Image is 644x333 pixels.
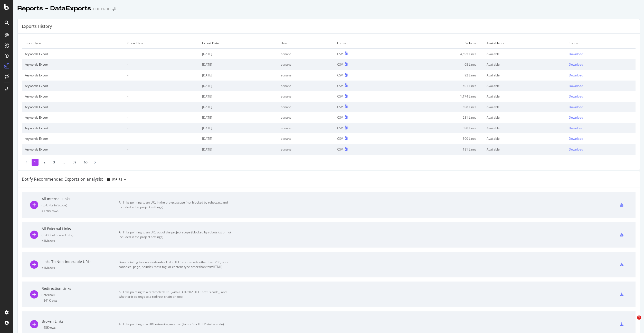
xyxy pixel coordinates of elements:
[337,73,343,77] div: CSV
[487,52,564,56] div: Available
[569,94,633,99] a: Download
[125,59,200,70] td: -
[335,38,390,49] td: Format
[125,49,200,59] td: -
[278,112,335,123] td: adnane
[390,144,484,155] td: 181 Lines
[125,38,200,49] td: Crawl Date
[390,112,484,123] td: 281 Lines
[200,59,278,70] td: [DATE]
[487,147,564,152] div: Available
[569,147,633,152] a: Download
[390,102,484,112] td: 698 Lines
[569,136,583,141] div: Download
[93,6,110,12] div: CDC PROD
[70,159,79,166] li: 59
[569,94,583,99] div: Download
[337,147,343,152] div: CSV
[22,23,52,29] div: Exports History
[24,62,122,67] div: Keywords Export
[24,94,122,99] div: Keywords Export
[569,105,633,109] a: Download
[569,105,583,109] div: Download
[200,38,278,49] td: Export Date
[112,177,122,181] span: 2025 Sep. 19th
[569,115,633,120] a: Download
[42,239,119,243] div: = 4M rows
[24,84,122,88] div: Keywords Export
[200,123,278,133] td: [DATE]
[620,203,623,207] div: csv-export
[200,112,278,123] td: [DATE]
[22,38,125,49] td: Export Type
[125,144,200,155] td: -
[119,260,234,269] div: Links pointing to a non-indexable URL (HTTP status code other than 200, non-canonical page, noind...
[42,286,119,291] div: Redirection Links
[487,105,564,109] div: Available
[278,123,335,133] td: adnane
[487,126,564,130] div: Available
[627,316,639,328] iframe: Intercom live chat
[125,133,200,144] td: -
[566,38,636,49] td: Status
[390,70,484,81] td: 92 Lines
[200,49,278,59] td: [DATE]
[200,133,278,144] td: [DATE]
[337,126,343,130] div: CSV
[125,123,200,133] td: -
[278,49,335,59] td: adnane
[278,59,335,70] td: adnane
[569,62,633,67] a: Download
[569,84,633,88] a: Download
[569,73,583,77] div: Download
[200,70,278,81] td: [DATE]
[620,263,623,266] div: csv-export
[278,70,335,81] td: adnane
[569,115,583,120] div: Download
[620,293,623,296] div: csv-export
[569,136,633,141] a: Download
[637,316,641,320] span: 1
[51,159,58,166] li: 3
[278,133,335,144] td: adnane
[337,94,343,99] div: CSV
[569,126,633,130] a: Download
[22,176,103,182] div: Botify Recommended Exports on analysis:
[119,290,234,299] div: All links pointing to a redirected URL (with a 301/302 HTTP status code), and whether it belongs ...
[42,233,119,237] div: ( to Out of Scope URLs )
[105,175,128,183] button: [DATE]
[337,52,343,56] div: CSV
[569,147,583,152] div: Download
[24,126,122,130] div: Keywords Export
[390,59,484,70] td: 68 Lines
[200,81,278,91] td: [DATE]
[125,81,200,91] td: -
[278,81,335,91] td: adnane
[487,136,564,141] div: Available
[200,102,278,112] td: [DATE]
[390,133,484,144] td: 300 Lines
[484,38,566,49] td: Available for
[487,94,564,99] div: Available
[24,105,122,109] div: Keywords Export
[119,322,234,327] div: All links pointing to a URL returning an error (4xx or 5xx HTTP status code)
[200,91,278,102] td: [DATE]
[278,144,335,155] td: adnane
[200,144,278,155] td: [DATE]
[125,102,200,112] td: -
[42,325,119,330] div: = 48K rows
[569,52,633,56] a: Download
[42,196,119,201] div: All Internal Links
[487,84,564,88] div: Available
[32,159,39,166] li: 1
[569,52,583,56] div: Download
[24,147,122,152] div: Keywords Export
[125,91,200,102] td: -
[119,200,234,209] div: All links pointing to an URL in the project scope (not blocked by robots.txt and included in the ...
[390,38,484,49] td: Volume
[569,84,583,88] div: Download
[42,319,119,324] div: Broken Links
[42,203,119,207] div: ( to URLs in Scope )
[42,259,119,264] div: Links To Non-Indexable URLs
[24,52,122,56] div: Keywords Export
